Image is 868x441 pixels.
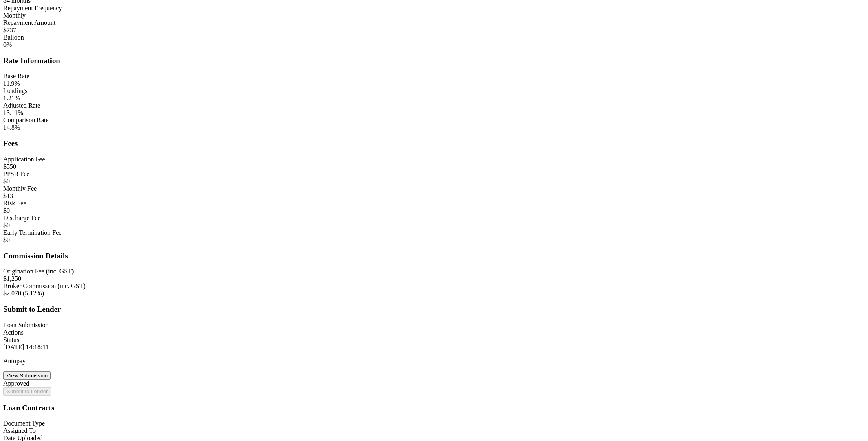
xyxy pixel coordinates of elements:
[3,192,865,200] div: $13
[3,41,865,49] div: 0%
[3,236,865,244] div: $0
[3,19,865,26] div: Repayment Amount
[3,139,865,148] h3: Fees
[3,329,865,336] div: Actions
[3,336,865,344] div: Status
[3,305,865,314] h3: Submit to Lender
[3,80,865,87] div: 11.9%
[3,185,865,192] div: Monthly Fee
[3,275,865,282] div: $1,250
[3,404,865,412] h3: Loan Contracts
[3,73,865,80] div: Base Rate
[3,156,865,163] div: Application Fee
[3,109,865,117] div: 13.11%
[3,95,865,102] div: 1.21%
[3,380,865,387] div: Approved
[3,12,865,19] div: Monthly
[3,344,865,351] div: [DATE] 14:18:11
[3,268,865,275] div: Origination Fee (inc. GST)
[3,371,51,380] button: View Submission
[3,251,865,260] h3: Commission Details
[3,117,865,124] div: Comparison Rate
[3,56,865,65] h3: Rate Information
[3,322,865,329] div: Loan Submission
[3,200,865,207] div: Risk Fee
[3,4,865,12] div: Repayment Frequency
[3,124,865,131] div: 14.8%
[3,163,865,170] div: $550
[3,214,865,222] div: Discharge Fee
[3,222,865,229] div: $0
[3,290,865,297] div: $2,070 (5.12%)
[3,34,865,41] div: Balloon
[3,207,865,214] div: $0
[3,170,865,178] div: PPSR Fee
[3,420,865,427] div: Document Type
[3,229,865,236] div: Early Termination Fee
[3,387,51,396] button: Submit to Lender
[3,87,865,95] div: Loadings
[3,282,865,290] div: Broker Commission (inc. GST)
[3,26,865,34] div: $737
[3,427,865,434] div: Assigned To
[3,178,865,185] div: $0
[3,357,865,365] p: Autopay
[3,102,865,109] div: Adjusted Rate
